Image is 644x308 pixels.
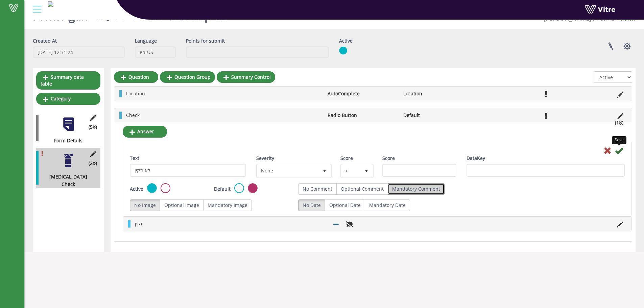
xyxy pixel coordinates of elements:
[217,71,275,83] a: Summary Control
[130,185,143,193] label: Active
[298,183,337,195] label: No Comment
[388,183,445,195] label: Mandatory Comment
[130,155,139,162] label: Text
[36,93,100,104] a: Category
[214,185,231,193] label: Default
[400,90,476,97] li: Location
[48,1,53,7] img: a5b1377f-0224-4781-a1bb-d04eb42a2f7a.jpg
[123,126,167,137] a: Answer
[298,199,325,211] label: No Date
[365,199,410,211] label: Mandatory Date
[257,165,318,177] span: None
[341,165,361,177] span: +
[336,183,388,195] label: Optional Comment
[126,90,145,97] span: Location
[324,90,400,97] li: AutoComplete
[33,37,57,45] label: Created At
[126,112,140,118] span: Check
[160,199,204,211] label: Optional Image
[400,112,476,119] li: Default
[339,46,347,55] img: yes
[256,155,274,162] label: Severity
[89,123,97,131] span: (5 )
[382,155,395,162] label: Score
[318,165,331,177] span: select
[325,199,365,211] label: Optional Date
[36,173,95,188] div: [MEDICAL_DATA] Check
[130,199,160,211] label: No Image
[324,112,400,119] li: Radio Button
[612,119,627,126] li: (1 )
[36,137,95,144] div: Form Details
[467,155,485,162] label: DataKey
[360,165,373,177] span: select
[186,37,225,45] label: Points for submit
[36,71,100,90] a: Summary data table
[135,37,157,45] label: Language
[203,199,252,211] label: Mandatory Image
[135,220,144,227] span: תקין
[339,37,353,45] label: Active
[89,160,97,167] span: (2 )
[340,155,353,162] label: Score
[612,136,626,144] div: Save
[160,71,215,83] a: Question Group
[114,71,158,83] a: Question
